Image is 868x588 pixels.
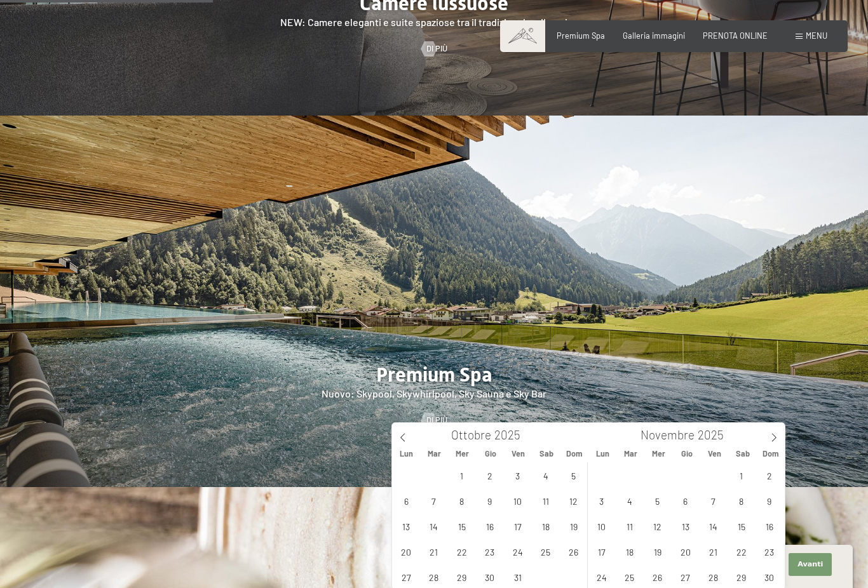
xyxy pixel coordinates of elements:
span: Novembre 20, 2025 [673,539,698,564]
span: Novembre 9, 2025 [757,488,782,513]
span: Novembre 5, 2025 [645,488,670,513]
span: Novembre 22, 2025 [729,539,754,564]
span: Novembre 19, 2025 [645,539,670,564]
span: Novembre 14, 2025 [701,514,726,538]
span: Di più [426,43,447,55]
span: Ven [505,450,532,458]
a: PRENOTA ONLINE [703,30,768,41]
span: Novembre 15, 2025 [729,514,754,538]
a: Premium Spa [557,30,605,41]
span: Ottobre 20, 2025 [394,539,419,564]
span: Menu [806,30,827,41]
span: Ottobre 26, 2025 [561,539,586,564]
span: Ottobre 11, 2025 [533,488,558,513]
input: Year [695,427,736,442]
span: Lun [392,450,420,458]
span: Ottobre 18, 2025 [533,514,558,538]
span: Mer [644,450,672,458]
span: Ottobre 23, 2025 [477,539,502,564]
span: Novembre 2, 2025 [757,463,782,488]
span: Novembre 23, 2025 [757,539,782,564]
span: Novembre 18, 2025 [617,539,642,564]
span: Dom [757,450,785,458]
button: Avanti [789,553,832,576]
span: Ottobre 3, 2025 [505,463,530,488]
span: Dom [560,450,588,458]
span: Ottobre 9, 2025 [477,488,502,513]
span: Ottobre 19, 2025 [561,514,586,538]
span: Ottobre 16, 2025 [477,514,502,538]
span: Novembre 12, 2025 [645,514,670,538]
span: Ottobre 12, 2025 [561,488,586,513]
span: Ottobre 4, 2025 [533,463,558,488]
span: Novembre 3, 2025 [589,488,614,513]
span: Gio [476,450,504,458]
span: Ottobre 21, 2025 [421,539,446,564]
span: Novembre 21, 2025 [701,539,726,564]
span: Gio [672,450,700,458]
span: Ottobre 2, 2025 [477,463,502,488]
span: Ottobre 17, 2025 [505,514,530,538]
span: Ottobre 15, 2025 [449,514,474,538]
span: Ottobre 1, 2025 [449,463,474,488]
input: Year [491,427,533,442]
span: Ottobre 8, 2025 [449,488,474,513]
span: Novembre 1, 2025 [729,463,754,488]
span: Novembre 16, 2025 [757,514,782,538]
a: Galleria immagini [623,30,685,41]
span: Ottobre 5, 2025 [561,463,586,488]
span: Novembre 6, 2025 [673,488,698,513]
span: Novembre 10, 2025 [589,514,614,538]
span: Ottobre 22, 2025 [449,539,474,564]
span: Novembre 8, 2025 [729,488,754,513]
span: Mer [448,450,476,458]
span: Sab [729,450,757,458]
span: Novembre 11, 2025 [617,514,642,538]
a: Di più [421,415,447,426]
span: Ottobre 14, 2025 [421,514,446,538]
span: Lun [588,450,616,458]
a: Di più [421,43,447,55]
span: Ven [701,450,729,458]
span: Novembre [641,429,695,441]
span: Ottobre 7, 2025 [421,488,446,513]
span: Sab [532,450,560,458]
span: Mar [616,450,644,458]
span: Novembre 13, 2025 [673,514,698,538]
span: Ottobre 25, 2025 [533,539,558,564]
span: Novembre 4, 2025 [617,488,642,513]
span: Ottobre 10, 2025 [505,488,530,513]
span: Mar [420,450,448,458]
span: Avanti [797,559,823,570]
span: Ottobre 6, 2025 [394,488,419,513]
span: Ottobre [451,429,491,441]
span: Di più [426,415,447,426]
span: Novembre 17, 2025 [589,539,614,564]
span: Ottobre 13, 2025 [394,514,419,538]
span: Ottobre 24, 2025 [505,539,530,564]
span: Novembre 7, 2025 [701,488,726,513]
